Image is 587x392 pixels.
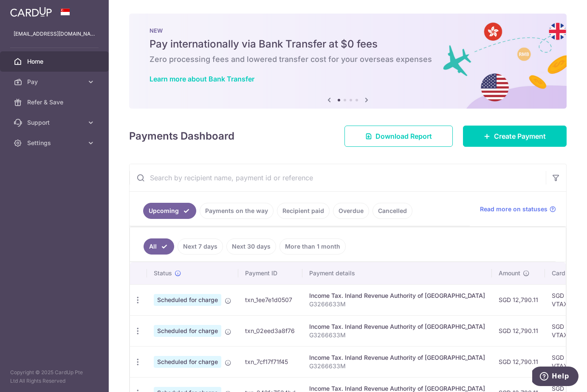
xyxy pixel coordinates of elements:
[492,284,545,315] td: SGD 12,790.11
[373,203,412,219] a: Cancelled
[27,57,83,66] span: Home
[27,139,83,147] span: Settings
[143,203,196,219] a: Upcoming
[492,346,545,377] td: SGD 12,790.11
[150,37,546,51] h5: Pay internationally via Bank Transfer at $0 fees
[129,14,567,109] img: Bank transfer banner
[279,238,346,255] a: More than 1 month
[463,126,567,147] a: Create Payment
[238,262,302,284] th: Payment ID
[309,353,485,362] div: Income Tax. Inland Revenue Authority of [GEOGRAPHIC_DATA]
[480,205,547,213] span: Read more on statuses
[344,126,453,147] a: Download Report
[480,205,556,213] a: Read more on statuses
[309,322,485,331] div: Income Tax. Inland Revenue Authority of [GEOGRAPHIC_DATA]
[277,203,330,219] a: Recipient paid
[492,315,545,346] td: SGD 12,790.11
[154,294,221,306] span: Scheduled for charge
[499,269,520,277] span: Amount
[27,118,83,127] span: Support
[309,291,485,300] div: Income Tax. Inland Revenue Authority of [GEOGRAPHIC_DATA]
[238,346,302,377] td: txn_7cf17f71f45
[150,27,546,34] p: NEW
[154,269,172,277] span: Status
[130,164,546,191] input: Search by recipient name, payment id or reference
[309,300,485,308] p: G3266633M
[10,7,52,17] img: CardUp
[333,203,369,219] a: Overdue
[552,269,584,277] span: CardUp fee
[238,284,302,315] td: txn_1ee7e1d0507
[309,362,485,370] p: G3266633M
[178,238,223,255] a: Next 7 days
[129,129,234,144] h4: Payments Dashboard
[150,75,254,83] a: Learn more about Bank Transfer
[302,262,492,284] th: Payment details
[532,367,579,388] iframe: Opens a widget where you can find more information
[144,238,174,255] a: All
[154,356,221,368] span: Scheduled for charge
[494,131,546,141] span: Create Payment
[375,131,432,141] span: Download Report
[226,238,276,255] a: Next 30 days
[309,331,485,339] p: G3266633M
[150,54,546,64] h6: Zero processing fees and lowered transfer cost for your overseas expenses
[27,98,83,106] span: Refer & Save
[200,203,274,219] a: Payments on the way
[238,315,302,346] td: txn_02eed3a8f76
[14,30,95,38] p: [EMAIL_ADDRESS][DOMAIN_NAME]
[27,78,83,86] span: Pay
[154,325,221,337] span: Scheduled for charge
